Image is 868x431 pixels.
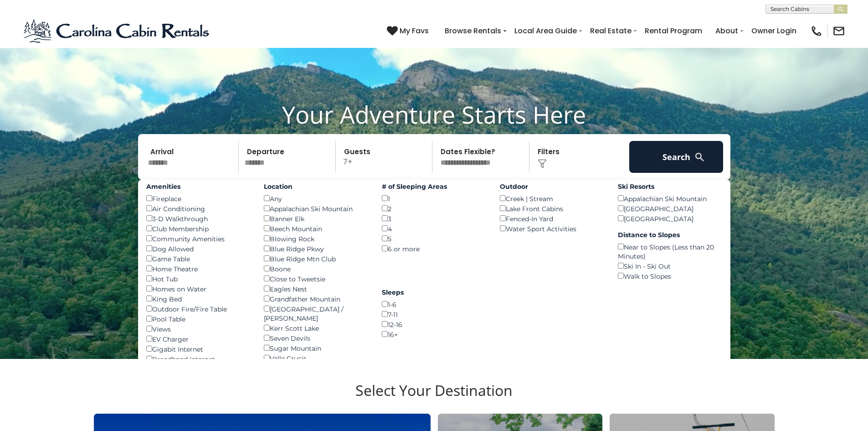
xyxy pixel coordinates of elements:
[382,244,486,254] div: 6 or more
[618,271,722,281] div: Walk to Slopes
[711,23,743,39] a: About
[618,193,722,203] div: Appalachian Ski Mountain
[146,304,251,314] div: Outdoor Fire/Fire Table
[146,334,251,344] div: EV Charger
[694,151,705,163] img: search-regular-white.png
[23,17,212,45] img: Blue-2.png
[264,274,368,284] div: Close to Tweetsie
[264,223,368,234] div: Beech Mountain
[146,354,251,364] div: Broadband Internet
[146,264,251,274] div: Home Theatre
[146,223,251,234] div: Club Membership
[618,213,722,223] div: [GEOGRAPHIC_DATA]
[264,203,368,213] div: Appalachian Ski Mountain
[146,314,251,324] div: Pool Table
[586,23,636,39] a: Real Estate
[264,323,368,333] div: Kerr Scott Lake
[146,294,251,304] div: King Bed
[146,203,251,213] div: Air Conditioning
[629,141,724,173] button: Search
[382,329,486,339] div: 16+
[618,242,722,261] div: Near to Slopes (Less than 20 Minutes)
[618,261,722,271] div: Ski In - Ski Out
[264,333,368,343] div: Seven Devils
[146,344,251,354] div: Gigabit Internet
[146,182,251,191] label: Amenities
[264,343,368,353] div: Sugar Mountain
[747,23,801,39] a: Owner Login
[618,182,722,191] label: Ski Resorts
[146,234,251,244] div: Community Amenities
[500,193,604,203] div: Creek | Stream
[146,213,251,223] div: 3-D Walkthrough
[264,264,368,274] div: Boone
[264,234,368,244] div: Blowing Rock
[810,25,823,37] img: phone-regular-black.png
[146,244,251,254] div: Dog Allowed
[387,25,431,37] a: My Favs
[538,159,547,168] img: filter--v1.png
[146,254,251,264] div: Game Table
[510,23,581,39] a: Local Area Guide
[264,284,368,294] div: Eagles Nest
[832,25,845,37] img: mail-regular-black.png
[264,193,368,203] div: Any
[640,23,707,39] a: Rental Program
[440,23,506,39] a: Browse Rentals
[618,230,722,239] label: Distance to Slopes
[264,294,368,304] div: Grandfather Mountain
[382,182,486,191] label: # of Sleeping Areas
[500,213,604,223] div: Fenced-In Yard
[500,203,604,213] div: Lake Front Cabins
[382,213,486,223] div: 3
[264,353,368,363] div: Valle Crucis
[382,299,486,309] div: 1-6
[264,182,368,191] label: Location
[264,304,368,323] div: [GEOGRAPHIC_DATA] / [PERSON_NAME]
[264,213,368,223] div: Banner Elk
[146,284,251,294] div: Homes on Water
[382,288,486,297] label: Sleeps
[264,244,368,254] div: Blue Ridge Pkwy
[400,25,429,36] span: My Favs
[146,193,251,203] div: Fireplace
[382,234,486,244] div: 5
[382,319,486,329] div: 12-16
[382,309,486,319] div: 7-11
[618,203,722,213] div: [GEOGRAPHIC_DATA]
[92,382,776,414] h3: Select Your Destination
[7,100,861,129] h1: Your Adventure Starts Here
[500,182,604,191] label: Outdoor
[382,203,486,213] div: 2
[382,223,486,234] div: 4
[500,223,604,234] div: Water Sport Activities
[264,254,368,264] div: Blue Ridge Mtn Club
[382,193,486,203] div: 1
[146,324,251,334] div: Views
[339,141,432,173] p: 7+
[146,274,251,284] div: Hot Tub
